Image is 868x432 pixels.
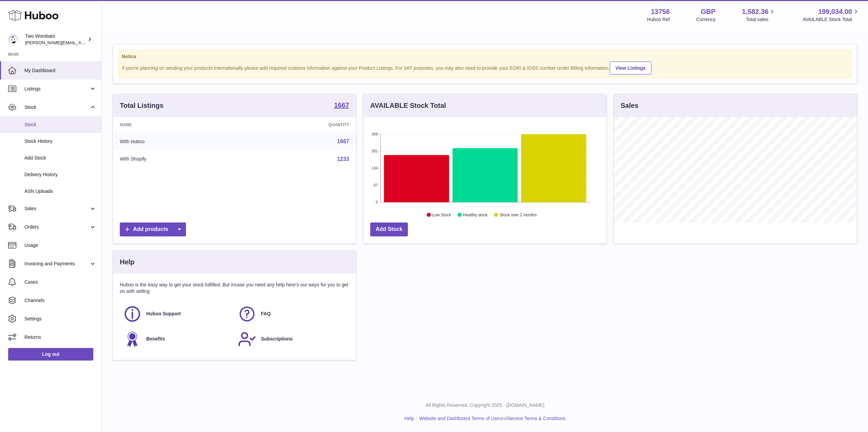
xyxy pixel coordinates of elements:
[261,336,293,342] span: Subscriptions
[463,213,488,217] text: Healthy stock
[146,311,181,317] span: Huboo Support
[337,156,349,162] a: 1233
[24,188,96,195] span: ASN Uploads
[120,222,186,236] a: Add products
[372,132,378,136] text: 268
[24,205,89,212] span: Sales
[122,61,848,74] div: If you're planning on sending your products internationally please add required customs informati...
[107,402,863,409] p: All Rights Reserved. Copyright 2025 - [DOMAIN_NAME]
[701,7,715,16] strong: GBP
[803,16,860,23] span: AVAILABLE Stock Total
[647,16,670,23] div: Huboo Ref
[24,297,96,304] span: Channels
[746,16,776,23] span: Total sales
[113,133,244,150] td: With Huboo
[24,261,89,267] span: Invoicing and Payments
[334,102,350,109] strong: 1667
[25,40,172,45] span: [PERSON_NAME][EMAIL_ADDRESS][PERSON_NAME][DOMAIN_NAME]
[621,101,638,110] h3: Sales
[24,121,96,128] span: Stock
[8,348,93,360] a: Log out
[120,257,134,267] h3: Help
[374,183,378,187] text: 67
[123,330,231,348] a: Benefits
[24,279,96,285] span: Cases
[146,336,165,342] span: Benefits
[123,305,231,323] a: Huboo Support
[651,7,670,16] strong: 13756
[432,213,451,217] text: Low Stock
[24,86,89,92] span: Listings
[24,316,96,322] span: Settings
[120,282,349,295] p: Huboo is the easy way to get your stock fulfilled. But incase you need any help here's our ways f...
[238,330,346,348] a: Subscriptions
[8,34,18,45] img: philip.carroll@twowombats.com
[24,67,96,74] span: My Dashboard
[404,416,414,421] a: Help
[24,155,96,161] span: Add Stock
[417,415,565,422] li: and
[122,53,848,60] strong: Notice
[337,138,349,144] a: 1667
[24,138,96,145] span: Stock History
[120,101,164,110] h3: Total Listings
[370,222,408,236] a: Add Stock
[113,117,244,133] th: Name
[372,166,378,170] text: 134
[24,171,96,178] span: Delivery History
[24,224,89,230] span: Orders
[334,102,350,110] a: 1667
[742,7,776,23] a: 1,582.36 Total sales
[742,7,769,16] span: 1,582.36
[372,149,378,153] text: 201
[24,334,96,340] span: Returns
[244,117,356,133] th: Quantity
[696,16,716,23] div: Currency
[261,311,271,317] span: FAQ
[238,305,346,323] a: FAQ
[370,101,446,110] h3: AVAILABLE Stock Total
[24,242,96,249] span: Usage
[507,416,566,421] a: Service Terms & Conditions
[818,7,852,16] span: 199,034.00
[113,150,244,168] td: With Shopify
[376,200,378,204] text: 0
[25,33,86,46] div: Two Wombats
[610,62,652,74] a: View Listings
[499,213,536,217] text: Stock over 2 months
[419,416,499,421] a: Website and Dashboard Terms of Use
[803,7,860,23] a: 199,034.00 AVAILABLE Stock Total
[24,104,89,111] span: Stock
